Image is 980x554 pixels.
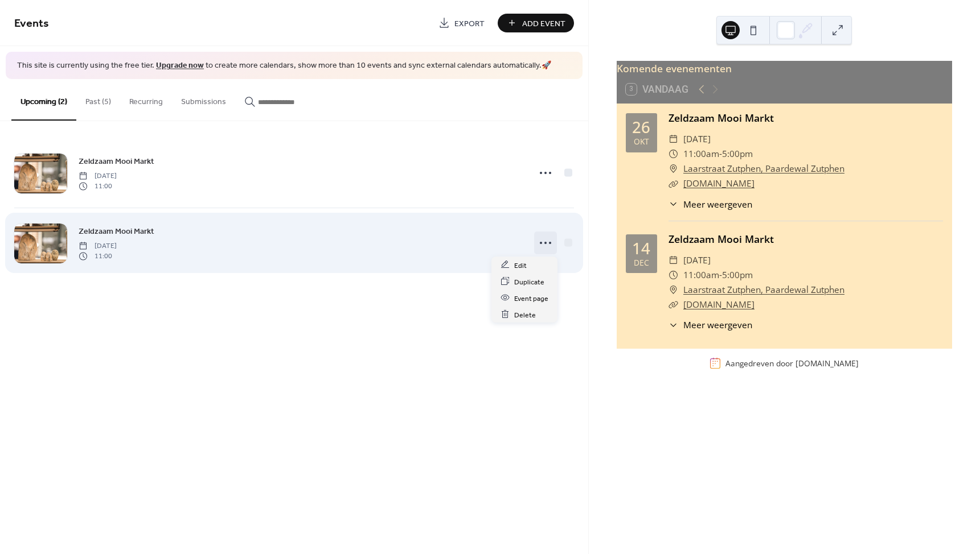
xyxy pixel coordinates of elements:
a: Zeldzaam Mooi Markt [79,155,154,168]
div: ​ [669,297,679,312]
span: - [719,268,722,283]
span: Meer weergeven [683,319,752,332]
a: Laarstraat Zutphen, Paardewal Zutphen [683,283,844,297]
span: 11:00am [683,147,719,162]
span: 5:00pm [722,268,753,283]
div: 14 [632,241,650,257]
div: ​ [669,283,679,297]
a: Upgrade now [156,58,204,73]
div: Aangedreven door [725,358,859,369]
span: Duplicate [514,276,544,288]
button: Add Event [498,14,574,32]
span: This site is currently using the free tier. to create more calendars, show more than 10 events an... [17,60,551,72]
div: ​ [669,162,679,176]
button: Submissions [172,79,235,119]
span: 11:00 [79,181,117,192]
div: Komende evenementen [617,61,952,76]
span: Edit [514,259,527,271]
span: Delete [514,309,536,321]
a: Export [430,14,493,32]
span: Export [454,18,485,30]
a: [DOMAIN_NAME] [683,299,755,311]
div: 26 [632,119,650,135]
span: 5:00pm [722,147,753,162]
div: ​ [669,147,679,162]
a: Zeldzaam Mooi Markt [669,232,774,246]
span: Zeldzaam Mooi Markt [79,225,154,237]
span: Zeldzaam Mooi Markt [79,155,154,167]
div: ​ [669,176,679,191]
span: - [719,147,722,162]
button: Past (5) [76,79,120,119]
div: ​ [669,198,679,211]
button: ​Meer weergeven [669,319,752,332]
span: [DATE] [79,241,117,251]
div: ​ [669,132,679,147]
button: Recurring [120,79,172,119]
a: [DOMAIN_NAME] [683,177,755,189]
a: Zeldzaam Mooi Markt [669,111,774,125]
button: ​Meer weergeven [669,198,752,211]
div: dec [634,259,649,267]
span: Add Event [522,18,565,30]
span: Event page [514,292,548,304]
a: Zeldzaam Mooi Markt [79,225,154,238]
span: 11:00am [683,268,719,283]
span: 11:00 [79,251,117,262]
div: ​ [669,319,679,332]
div: okt [634,138,649,146]
a: [DOMAIN_NAME] [796,358,859,369]
a: Laarstraat Zutphen, Paardewal Zutphen [683,162,844,176]
div: ​ [669,268,679,283]
div: ​ [669,253,679,268]
span: [DATE] [683,253,711,268]
span: [DATE] [683,132,711,147]
button: Upcoming (2) [11,79,76,121]
span: Events [14,13,49,35]
span: Meer weergeven [683,198,752,211]
span: [DATE] [79,171,117,181]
